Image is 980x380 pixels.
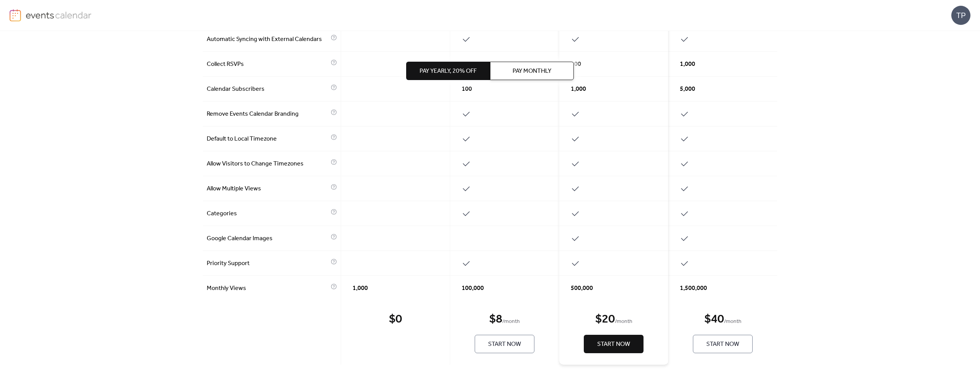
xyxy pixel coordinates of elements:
div: TP [951,6,970,25]
span: Collect RSVPs [207,60,329,69]
span: Allow Multiple Views [207,184,329,193]
span: 5,000 [680,85,695,94]
div: $ 8 [489,312,502,327]
button: Pay Monthly [490,62,574,80]
span: Allow Visitors to Change Timezones [207,159,329,169]
button: Start Now [693,335,753,353]
span: Start Now [706,340,739,349]
div: $ 0 [389,312,402,327]
span: 1,500,000 [680,284,707,293]
span: 500,000 [571,284,593,293]
span: Start Now [488,340,521,349]
span: Pay Monthly [513,67,551,76]
span: / month [724,317,742,326]
span: Categories [207,209,329,218]
span: 1,000 [353,284,368,293]
img: logo-type [26,9,92,21]
span: 1,000 [571,85,586,94]
span: / month [615,317,632,326]
span: Priority Support [207,259,329,268]
span: Remove Events Calendar Branding [207,110,329,119]
button: Pay Yearly, 20% off [406,62,490,80]
div: $ 20 [595,312,615,327]
span: Default to Local Timezone [207,134,329,144]
span: 200 [571,60,581,69]
span: / month [502,317,520,326]
button: Start Now [475,335,534,353]
button: Start Now [584,335,644,353]
span: Calendar Subscribers [207,85,329,94]
span: Google Calendar Images [207,234,329,243]
span: Pay Yearly, 20% off [420,67,477,76]
span: Start Now [597,340,630,349]
span: Automatic Syncing with External Calendars [207,35,329,44]
div: $ 40 [704,312,724,327]
span: 1,000 [680,60,695,69]
span: Monthly Views [207,284,329,293]
span: 100,000 [462,284,484,293]
img: logo [10,9,21,21]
